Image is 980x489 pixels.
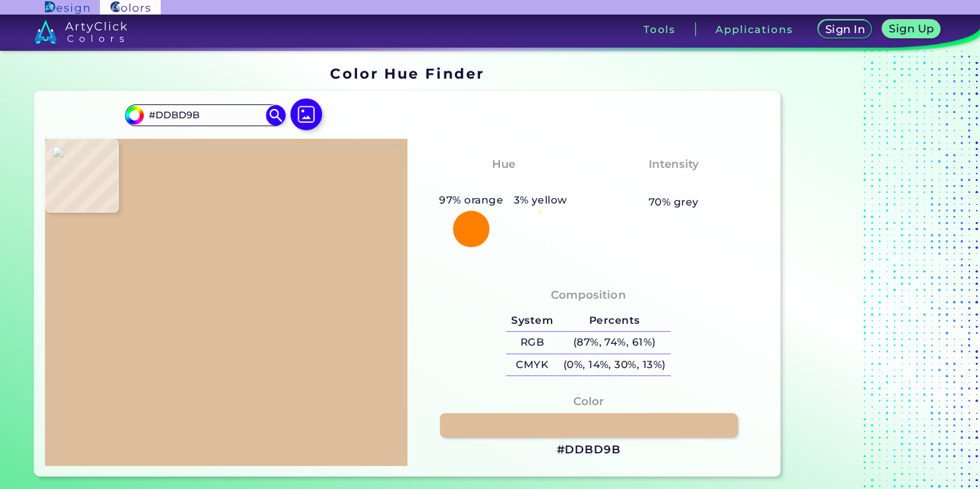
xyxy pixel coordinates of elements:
h5: CMYK [506,354,557,376]
h3: Pastel [649,176,698,192]
h5: (0%, 14%, 30%, 13%) [558,354,671,376]
h5: Sign Up [891,24,932,34]
a: Sign In [821,21,870,38]
img: 8cd6a632-499b-4ae8-be94-12d01bdcfe74 [52,145,401,459]
h5: System [506,310,557,332]
img: icon picture [290,98,322,130]
h4: Composition [551,285,626,305]
h5: Sign In [827,24,863,34]
h5: 97% orange [434,192,508,209]
h5: Percents [558,310,671,332]
h3: Orange [475,176,532,192]
h1: Color Hue Finder [330,63,484,83]
h4: Color [573,392,604,411]
h5: (87%, 74%, 61%) [558,332,671,354]
input: type color.. [143,106,266,124]
h5: RGB [506,332,557,354]
h5: 3% yellow [509,192,573,209]
h3: Tools [643,24,676,34]
h3: Applications [715,24,793,34]
img: icon search [266,105,286,125]
h5: 70% grey [649,194,699,211]
a: Sign Up [885,21,938,38]
h4: Intensity [649,155,699,174]
h4: Hue [491,155,514,174]
img: logo_artyclick_colors_white.svg [34,20,128,44]
h3: #DDBD9B [556,442,620,458]
img: ArtyClick Design logo [45,1,89,14]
